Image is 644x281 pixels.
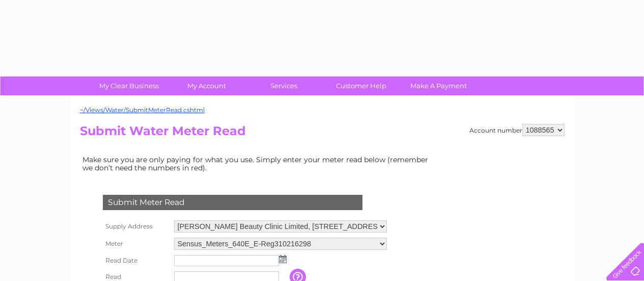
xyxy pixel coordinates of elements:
div: Account number [469,124,565,136]
a: Services [242,76,326,95]
a: Make A Payment [397,76,481,95]
th: Supply Address [100,218,172,235]
img: ... [279,255,287,263]
th: Read Date [100,252,172,269]
th: Meter [100,235,172,252]
a: My Account [164,76,248,95]
td: Make sure you are only paying for what you use. Simply enter your meter read below (remember we d... [80,153,436,174]
h2: Submit Water Meter Read [80,124,565,143]
a: Customer Help [319,76,403,95]
a: ~/Views/Water/SubmitMeterRead.cshtml [80,106,205,114]
div: Submit Meter Read [103,195,362,210]
a: My Clear Business [87,76,171,95]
